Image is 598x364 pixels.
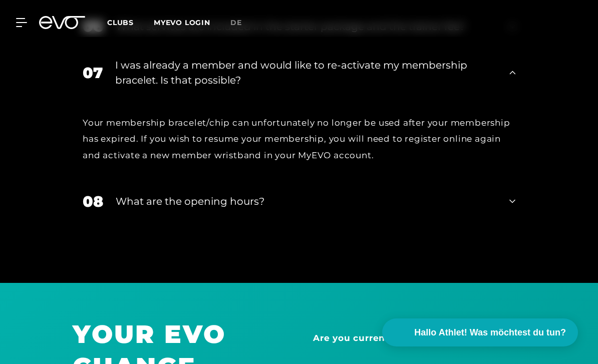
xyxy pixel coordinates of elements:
[230,17,254,29] a: de
[313,333,511,343] strong: Are you currently tied to another studio?
[107,18,154,27] a: Clubs
[83,115,515,163] div: Your membership bracelet/chip can unfortunately no longer be used after your membership has expir...
[382,318,578,346] button: Hallo Athlet! Was möchtest du tun?
[107,18,134,27] span: Clubs
[414,326,566,339] span: Hallo Athlet! Was möchtest du tun?
[154,18,210,27] a: MYEVO LOGIN
[230,18,242,27] span: de
[83,62,103,84] div: 07
[116,194,497,209] div: What are the opening hours?
[115,58,497,88] div: I was already a member and would like to re-activate my membership bracelet. Is that possible?
[83,190,103,213] div: 08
